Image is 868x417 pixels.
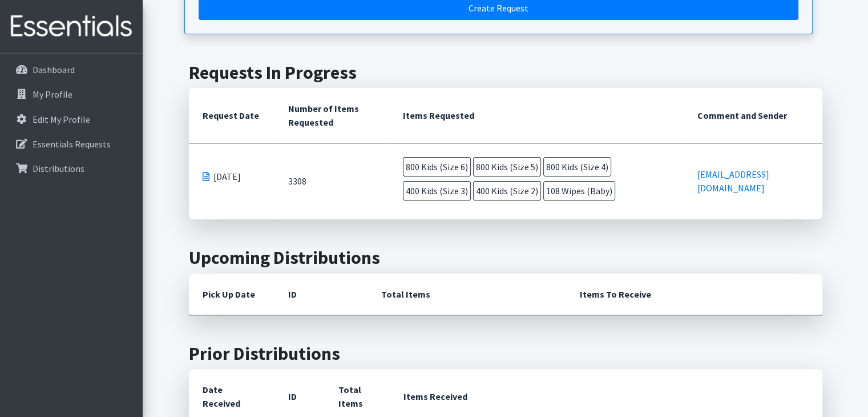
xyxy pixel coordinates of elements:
[274,143,389,219] td: 3308
[5,83,138,106] a: My Profile
[33,114,90,125] p: Edit My Profile
[189,274,274,315] th: Pick Up Date
[213,170,241,183] span: [DATE]
[5,58,138,81] a: Dashboard
[543,181,615,201] span: 108 Wipes (Baby)
[389,88,684,143] th: Items Requested
[33,64,75,75] p: Dashboard
[697,169,769,194] a: [EMAIL_ADDRESS][DOMAIN_NAME]
[189,62,822,83] h2: Requests In Progress
[543,157,611,177] span: 800 Kids (Size 4)
[5,133,138,155] a: Essentials Requests
[473,157,541,177] span: 800 Kids (Size 5)
[189,247,822,268] h2: Upcoming Distributions
[403,181,471,201] span: 400 Kids (Size 3)
[5,108,138,131] a: Edit My Profile
[5,157,138,180] a: Distributions
[566,274,822,315] th: Items To Receive
[684,88,822,143] th: Comment and Sender
[368,274,566,315] th: Total Items
[189,88,274,143] th: Request Date
[473,181,541,201] span: 400 Kids (Size 2)
[274,88,389,143] th: Number of Items Requested
[33,163,84,174] p: Distributions
[5,7,138,46] img: HumanEssentials
[274,274,368,315] th: ID
[33,138,111,150] p: Essentials Requests
[403,157,471,177] span: 800 Kids (Size 6)
[189,343,822,364] h2: Prior Distributions
[33,89,72,100] p: My Profile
